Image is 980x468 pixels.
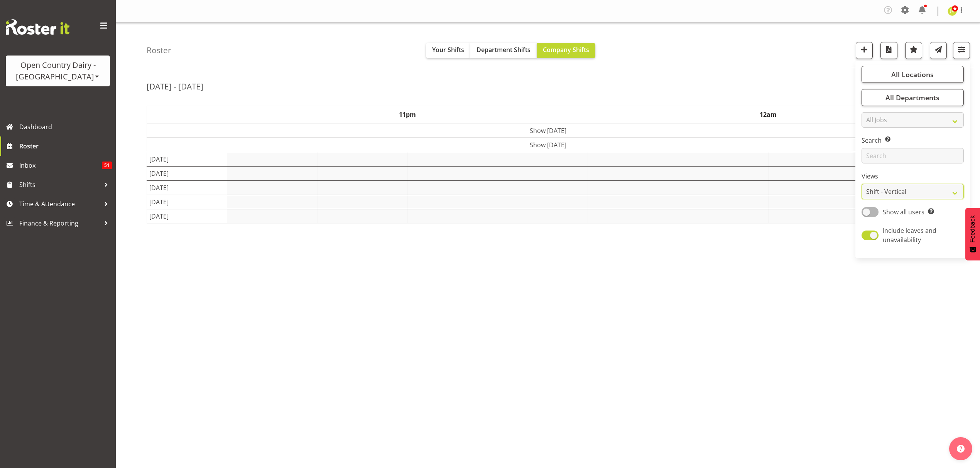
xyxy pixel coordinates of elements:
[957,445,965,453] img: help-xxl-2.png
[19,217,100,229] span: Finance & Reporting
[19,198,100,210] span: Time & Attendance
[147,152,227,167] td: [DATE]
[948,7,957,16] img: jessica-greenwood7429.jpg
[147,195,227,209] td: [DATE]
[885,93,939,102] span: All Departments
[19,121,112,133] span: Dashboard
[147,138,949,152] td: Show [DATE]
[147,209,227,224] td: [DATE]
[470,43,537,58] button: Department Shifts
[19,179,100,190] span: Shifts
[862,172,964,181] label: Views
[476,45,531,54] span: Department Shifts
[905,42,922,59] button: Highlight an important date within the roster.
[862,148,964,163] input: Search
[432,45,464,54] span: Your Shifts
[969,215,976,242] span: Feedback
[147,167,227,181] td: [DATE]
[147,181,227,195] td: [DATE]
[883,226,936,244] span: Include leaves and unavailability
[102,162,112,169] span: 51
[537,43,595,58] button: Company Shifts
[147,46,171,55] h4: Roster
[883,208,924,216] span: Show all users
[147,81,203,91] h2: [DATE] - [DATE]
[953,42,970,59] button: Filter Shifts
[891,70,934,79] span: All Locations
[147,123,949,138] td: Show [DATE]
[426,43,470,58] button: Your Shifts
[19,140,112,152] span: Roster
[862,89,964,106] button: All Departments
[6,19,69,35] img: Rosterit website logo
[880,42,897,59] button: Download a PDF of the roster according to the set date range.
[862,136,964,145] label: Search
[965,208,980,260] button: Feedback - Show survey
[14,59,102,82] div: Open Country Dairy - [GEOGRAPHIC_DATA]
[930,42,947,59] button: Send a list of all shifts for the selected filtered period to all rostered employees.
[862,66,964,83] button: All Locations
[543,45,589,54] span: Company Shifts
[588,106,949,124] th: 12am
[227,106,588,124] th: 11pm
[856,42,873,59] button: Add a new shift
[19,160,102,171] span: Inbox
